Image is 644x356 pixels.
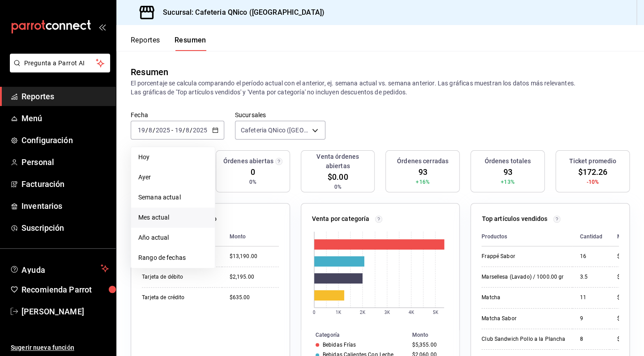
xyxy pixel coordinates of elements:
span: - [171,127,173,134]
div: Matcha Sabor [482,315,565,322]
text: 0 [313,310,316,315]
input: ---- [155,127,171,134]
span: +16% [416,178,430,186]
h3: Ticket promedio [569,157,616,166]
span: Rango de fechas [138,253,208,263]
div: 16 [580,253,602,260]
div: $635.00 [229,294,278,301]
div: navigation tabs [131,36,206,51]
span: / [153,127,155,134]
button: Resumen [175,36,206,51]
div: 11 [580,294,602,301]
label: Sucursales [235,112,326,118]
div: $1,170.00 [617,253,641,260]
input: -- [174,127,182,134]
span: 0% [249,178,256,186]
span: Menú [21,112,109,124]
h3: Órdenes totales [484,157,531,166]
h3: Venta órdenes abiertas [305,152,371,171]
span: $0.00 [328,171,348,183]
span: / [190,127,192,134]
h3: Órdenes cerradas [397,157,448,166]
div: $660.00 [617,315,641,322]
text: 5K [433,310,439,315]
div: $715.00 [617,294,641,301]
text: 1K [336,310,341,315]
input: -- [148,127,153,134]
div: Tarjeta de débito [142,273,215,281]
div: Bebidas Frías [323,342,356,348]
span: $172.26 [578,166,607,178]
span: Sugerir nueva función [11,343,109,352]
th: Categoría [301,330,409,340]
text: 3K [384,310,390,315]
th: Monto [610,227,641,246]
p: Top artículos vendidos [482,214,547,224]
span: -10% [586,178,599,186]
span: Mes actual [138,213,208,222]
a: Pregunta a Parrot AI [6,65,110,74]
div: Matcha [482,294,565,301]
div: 8 [580,335,602,343]
span: 93 [418,166,427,178]
div: Frappé Sabor [482,253,565,260]
span: Hoy [138,153,208,162]
div: Resumen [131,65,168,79]
div: Marsellesa (Lavado) / 1000.00 gr [482,273,565,281]
span: Recomienda Parrot [21,284,109,296]
span: Inventarios [21,200,109,212]
label: Fecha [131,112,224,118]
input: -- [185,127,190,134]
h3: Sucursal: Cafeteria QNico ([GEOGRAPHIC_DATA]) [156,7,324,18]
p: Venta por categoría [312,214,370,224]
span: Configuración [21,134,109,146]
th: Monto [408,330,459,340]
div: $600.00 [617,335,641,343]
text: 4K [409,310,414,315]
text: 2K [360,310,366,315]
span: 0 [251,166,255,178]
span: Año actual [138,233,208,242]
div: 9 [580,315,602,322]
input: -- [137,127,145,134]
div: $2,195.00 [229,273,278,281]
button: open_drawer_menu [98,23,106,30]
th: Productos [482,227,572,246]
span: Suscripción [21,222,109,234]
div: Club Sandwich Pollo a la Plancha [482,335,565,343]
div: $13,190.00 [229,253,278,260]
div: Tarjeta de crédito [142,294,215,301]
span: Ayuda [21,263,97,274]
span: Semana actual [138,193,208,202]
span: 0% [334,183,341,191]
span: Reportes [21,90,109,102]
span: / [182,127,185,134]
p: El porcentaje se calcula comparando el período actual con el anterior, ej. semana actual vs. sema... [131,79,630,97]
span: Facturación [21,178,109,190]
span: +13% [501,178,515,186]
div: $1,050.00 [617,273,641,281]
button: Pregunta a Parrot AI [10,54,110,72]
span: Ayer [138,173,208,182]
button: Reportes [131,36,160,51]
h3: Órdenes abiertas [223,157,273,166]
span: Pregunta a Parrot AI [24,59,96,68]
div: $5,355.00 [412,342,445,348]
th: Monto [222,227,278,246]
span: Personal [21,156,109,168]
span: 93 [503,166,512,178]
span: / [145,127,148,134]
span: [PERSON_NAME] [21,305,109,318]
span: Cafeteria QNico ([GEOGRAPHIC_DATA]) [241,126,309,135]
input: ---- [192,127,208,134]
th: Cantidad [572,227,610,246]
div: 3.5 [580,273,602,281]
